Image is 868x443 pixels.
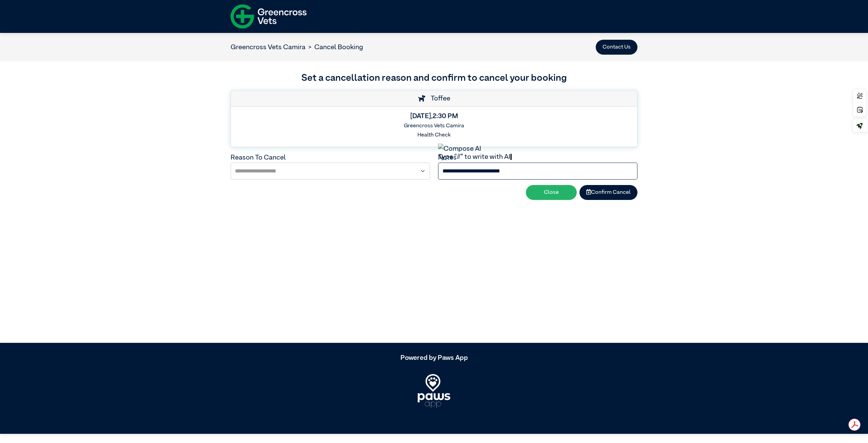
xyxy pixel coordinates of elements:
[231,354,637,362] h5: Powered by Paws App
[236,132,632,139] h6: Health Check
[305,42,363,52] li: Cancel Booking
[231,42,363,52] nav: breadcrumb
[438,144,481,154] img: Compose AI
[236,123,632,129] h6: Greencross Vets Camira
[418,374,450,408] img: PawsApp
[579,185,637,200] button: Confirm Cancel
[231,154,286,161] label: Reason To Cancel
[526,185,577,200] button: Close
[427,95,450,102] span: Toffee
[438,154,512,160] div: Type “//” to write with AI
[231,2,307,31] img: f-logo
[596,40,637,55] button: Contact Us
[236,112,632,120] h5: [DATE] , 2:30 PM
[231,44,305,51] a: Greencross Vets Camira
[438,154,457,161] label: Notes
[231,71,637,85] h3: Set a cancellation reason and confirm to cancel your booking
